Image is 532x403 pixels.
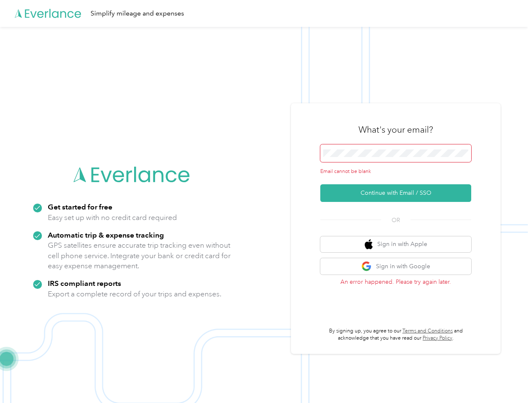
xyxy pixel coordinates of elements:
[320,184,471,202] button: Continue with Email / SSO
[381,216,410,225] span: OR
[320,258,471,275] button: google logoSign in with Google
[320,168,471,175] div: Email cannot be blank
[48,202,112,211] strong: Get started for free
[320,277,471,286] p: An error happened. Please try again later.
[48,289,221,299] p: Export a complete record of your trips and expenses.
[48,279,121,288] strong: IRS compliant reports
[423,335,452,341] a: Privacy Policy
[320,327,471,342] p: By signing up, you agree to our and acknowledge that you have read our .
[91,8,184,19] div: Simplify mileage and expenses
[320,236,471,253] button: apple logoSign in with Apple
[358,124,433,136] h3: What's your email?
[48,212,177,223] p: Easy set up with no credit card required
[365,239,373,250] img: apple logo
[361,261,372,272] img: google logo
[48,240,231,271] p: GPS satellites ensure accurate trip tracking even without cell phone service. Integrate your bank...
[48,230,164,239] strong: Automatic trip & expense tracking
[402,328,453,334] a: Terms and Conditions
